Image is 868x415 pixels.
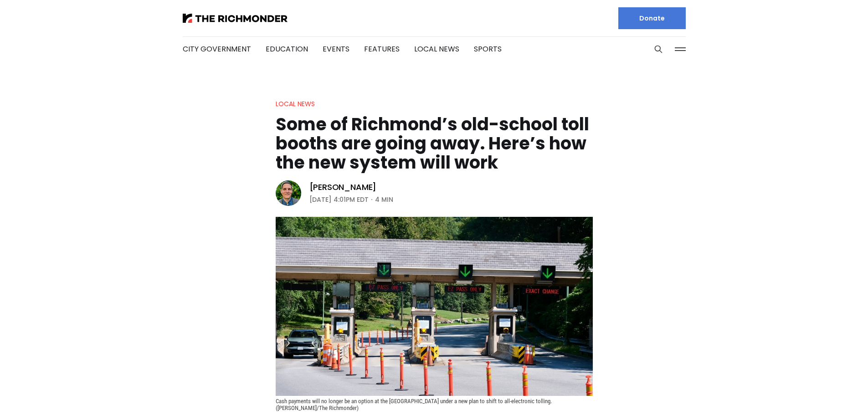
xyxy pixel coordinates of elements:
a: City Government [183,44,251,54]
a: Local News [414,44,459,54]
a: Local News [276,99,315,108]
span: Cash payments will no longer be an option at the [GEOGRAPHIC_DATA] under a new plan to shift to a... [276,398,553,411]
h1: Some of Richmond’s old-school toll booths are going away. Here’s how the new system will work [276,115,593,172]
img: Some of Richmond’s old-school toll booths are going away. Here’s how the new system will work [276,217,593,396]
a: Sports [474,44,502,54]
a: Events [323,44,349,54]
a: [PERSON_NAME] [309,182,377,193]
iframe: portal-trigger [791,370,868,415]
a: Donate [618,7,686,29]
img: The Richmonder [183,14,288,23]
time: [DATE] 4:01PM EDT [309,194,369,205]
a: Features [364,44,400,54]
a: Education [266,44,308,54]
img: Graham Moomaw [276,180,301,206]
button: Search this site [652,42,665,56]
span: 4 min [375,194,393,205]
